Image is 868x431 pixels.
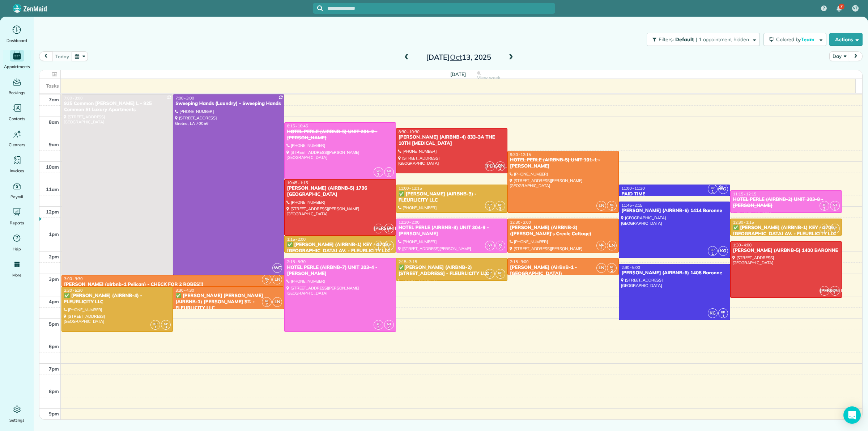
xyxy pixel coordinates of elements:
[265,276,269,280] span: ML
[485,245,494,252] small: 2
[732,225,839,237] div: ✅ [PERSON_NAME] (AIRBNB-1) KEY - 1706 [GEOGRAPHIC_DATA] AV. - FLEURLICITY LLC
[64,101,171,113] div: 925 Common [PERSON_NAME] L - 925 Common St Luxury Apartments
[272,263,282,273] span: WC
[376,322,380,326] span: YG
[733,220,754,225] span: 12:30 - 1:15
[719,313,728,320] small: 1
[833,225,837,229] span: KP
[488,242,492,246] span: AR
[52,51,72,61] button: today
[450,71,466,77] span: [DATE]
[647,33,759,46] button: Filters: Default | 1 appointment hidden
[12,271,21,279] span: More
[287,259,306,264] span: 2:15 - 5:30
[3,76,31,96] a: Bookings
[3,102,31,122] a: Contacts
[9,141,25,148] span: Cleaners
[376,169,380,173] span: YG
[3,403,31,424] a: Settings
[496,205,505,212] small: 3
[732,197,839,209] div: HOTEL PERLE (AIRBNB-2) UNIT 303-8 - [PERSON_NAME]
[64,293,171,305] div: ✅ [PERSON_NAME] (AIRBNB-4) - FLEURLICITY LLC
[49,231,59,237] span: 1pm
[398,134,505,147] div: [PERSON_NAME] (AIRBNB-4) 833-3A THE 10TH [MEDICAL_DATA]
[313,5,323,11] button: Focus search
[496,245,505,252] small: 2
[675,36,694,43] span: Default
[801,36,816,43] span: Team
[711,248,715,252] span: EP
[374,324,383,331] small: 2
[607,205,616,212] small: 2
[7,37,27,44] span: Dashboard
[46,186,59,192] span: 11am
[597,245,606,252] small: 2
[287,180,308,185] span: 10:45 - 1:15
[610,203,614,207] span: ML
[49,343,59,349] span: 6pm
[374,224,383,233] span: [PERSON_NAME]
[399,220,420,225] span: 12:30 - 2:00
[384,171,393,178] small: 2
[413,53,504,61] h2: [DATE] 13, 2025
[4,63,30,70] span: Appointments
[822,225,826,229] span: KP
[833,203,837,207] span: AR
[829,51,849,61] button: Day
[3,180,31,200] a: Payroll
[621,191,728,197] div: PAID TIME
[49,119,59,125] span: 8am
[374,245,383,252] small: 1
[46,209,59,215] span: 12pm
[833,288,837,292] span: CG
[696,36,749,43] span: | 1 appointment hidden
[262,279,271,286] small: 2
[265,299,269,303] span: ML
[175,96,194,101] span: 7:00 - 3:00
[153,322,158,326] span: KP
[399,259,417,264] span: 2:15 - 3:15
[498,203,502,207] span: KP
[485,273,494,280] small: 3
[387,242,391,246] span: KP
[9,115,25,122] span: Contacts
[711,186,715,190] span: EP
[398,191,505,203] div: ✅ [PERSON_NAME] (AIRBNB-3) - FLEURLICITY LLC
[3,50,31,70] a: Appointments
[607,267,616,274] small: 2
[621,208,728,214] div: [PERSON_NAME] (AIRBNB-6) 1414 Baronne
[496,273,505,280] small: 1
[64,282,282,288] div: [PERSON_NAME] (airbnb-1 Pelican) - CHECK FOR 2 ROBES!!!
[843,406,861,424] div: Open Intercom Messenger
[621,265,640,270] span: 2:30 - 5:00
[510,157,617,169] div: HOTEL PERLE (AIRBNB-5) UNIT 101-1 - [PERSON_NAME]
[830,228,839,234] small: 3
[399,129,420,134] span: 8:30 - 10:30
[485,205,494,212] small: 1
[763,33,826,46] button: Colored byTeam
[10,219,24,227] span: Reports
[3,154,31,174] a: Invoices
[610,265,614,269] span: ML
[3,128,31,148] a: Cleaners
[488,271,492,275] span: KP
[387,225,391,229] span: CG
[387,169,391,173] span: AR
[49,388,59,394] span: 8pm
[384,324,393,331] small: 2
[477,75,500,81] span: View week
[820,286,829,296] span: [PERSON_NAME]
[384,228,393,234] small: 1
[39,51,53,61] button: prev
[829,33,863,46] button: Actions
[175,101,282,107] div: Sweeping Hands (Laundry) - Sweeping Hands
[498,163,502,167] span: CG
[272,275,282,284] span: LN
[776,36,817,43] span: Colored by
[496,165,505,172] small: 1
[485,161,495,171] span: [PERSON_NAME]
[398,265,505,277] div: ✅[PERSON_NAME] (AIRBNB-2) [STREET_ADDRESS] - FLEURLICITY LLC
[9,89,25,96] span: Bookings
[498,271,502,275] span: KP
[721,310,725,314] span: EP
